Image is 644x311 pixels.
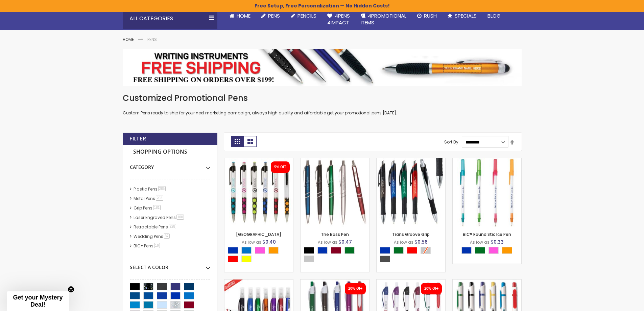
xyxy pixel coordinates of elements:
span: Rush [424,12,437,19]
span: Get your Mystery Deal! [13,294,63,308]
a: Retractable Pens228 [132,224,179,230]
span: $0.47 [338,239,352,245]
a: Grip Pens181 [132,205,163,211]
a: Home [224,8,256,23]
div: Pink [488,247,499,254]
span: 228 [169,224,176,229]
div: Blue Light [241,247,252,254]
strong: Shopping Options [130,145,210,159]
a: Rush [412,8,442,23]
span: 16 [154,243,160,248]
a: Wedding Pens37 [132,234,172,239]
span: 37 [164,234,170,239]
a: 4Pens4impact [322,8,355,30]
strong: Grid [231,136,244,147]
a: BIC® Round Stic Ice Pen [463,231,511,237]
strong: Filter [129,135,146,142]
div: Burgundy [331,247,341,254]
span: Specials [455,12,477,19]
a: Trans Groove Grip [392,231,430,237]
span: Home [237,12,251,19]
div: Category [130,159,210,171]
strong: Pens [147,37,157,42]
div: Red [407,247,417,254]
span: 4PROMOTIONAL ITEMS [361,12,406,26]
span: $0.56 [414,239,428,245]
a: Laser Engraved Pens100 [132,215,187,220]
a: New Orleans Pen [224,158,293,163]
img: Pens [123,49,522,86]
a: Metal Pens203 [132,196,166,201]
a: 2 in 1 Antibacterial Med Safe Spray / Twist Stylus Pen [224,279,293,285]
span: 100 [176,215,184,220]
span: 285 [158,186,166,191]
span: As low as [242,239,261,245]
div: Red [228,256,238,262]
span: Blog [487,12,501,19]
div: Select A Color [228,247,293,264]
span: $0.40 [262,239,276,245]
img: BIC® Round Stic Ice Pen [453,158,521,227]
a: BIC® Pens16 [132,243,162,249]
a: [GEOGRAPHIC_DATA] [236,231,281,237]
a: BIC® Round Stic Ice Pen [453,158,521,163]
button: Close teaser [68,286,74,293]
a: Oak Pen Solid [301,279,369,285]
a: Home [123,37,134,42]
a: The Boss Pen [321,231,349,237]
span: As low as [318,239,337,245]
div: Blue [461,247,472,254]
a: Trans Groove Grip [377,158,445,163]
img: The Boss Pen [301,158,369,227]
div: Smoke [380,256,390,262]
div: 20% OFF [348,286,362,291]
span: $0.33 [491,239,504,245]
div: Select A Color [461,247,516,256]
div: Green [475,247,485,254]
div: Yellow [241,256,252,262]
span: Pens [268,12,280,19]
div: Get your Mystery Deal!Close teaser [7,291,69,311]
span: Pencils [297,12,316,19]
div: All Categories [123,8,217,29]
div: Orange [268,247,279,254]
a: The Boss Pen [301,158,369,163]
div: Blue [228,247,238,254]
span: As low as [394,239,413,245]
div: Green [344,247,355,254]
div: 20% OFF [424,286,438,291]
a: Pencils [285,8,322,23]
div: Custom Pens ready to ship for your next marketing campaign, always high quality and affordable ge... [123,93,522,116]
a: Blog [482,8,506,23]
span: 4Pens 4impact [327,12,350,26]
a: Specials [442,8,482,23]
span: As low as [470,239,490,245]
div: Orange [502,247,512,254]
div: Green [393,247,404,254]
div: Select A Color [130,259,210,271]
h1: Customized Promotional Pens [123,93,522,104]
span: 203 [156,196,164,201]
div: Select A Color [304,247,369,264]
label: Sort By [444,139,458,145]
a: Plastic Pens285 [132,186,168,192]
a: Pens [256,8,285,23]
span: 181 [153,205,161,210]
div: Black [304,247,314,254]
img: New Orleans Pen [224,158,293,227]
a: Cedar Plastic Pen [453,279,521,285]
img: Trans Groove Grip [377,158,445,227]
a: 4PROMOTIONALITEMS [355,8,412,30]
div: Select A Color [380,247,445,264]
div: Blue [317,247,328,254]
div: Pink [255,247,265,254]
div: Blue [380,247,390,254]
a: Oak Pen [377,279,445,285]
div: Silver [304,256,314,262]
div: 5% OFF [274,165,286,170]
